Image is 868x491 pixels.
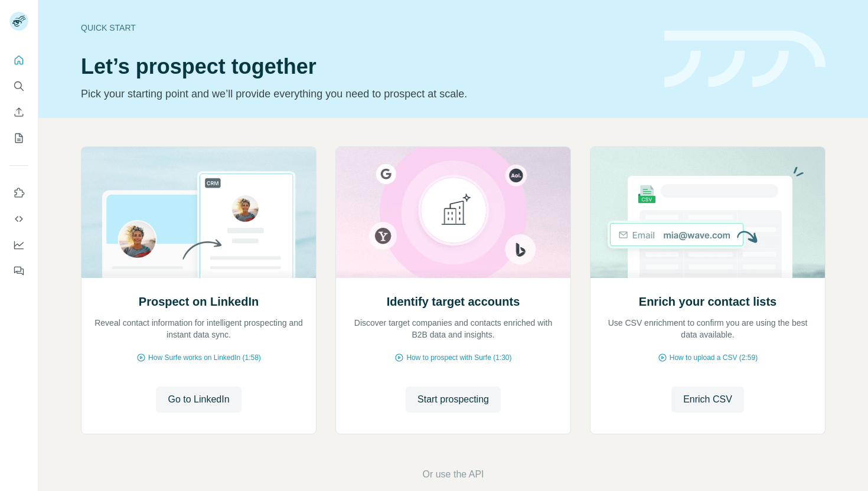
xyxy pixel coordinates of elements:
h2: Enrich your contact lists [639,293,776,310]
span: How Surfe works on LinkedIn (1:58) [148,352,261,363]
button: Quick start [9,50,28,71]
img: Enrich your contact lists [590,147,825,278]
button: Use Surfe on LinkedIn [9,182,28,204]
button: Search [9,76,28,97]
button: Use Surfe API [9,208,28,230]
p: Pick your starting point and we’ll provide everything you need to prospect at scale. [81,86,650,102]
p: Discover target companies and contacts enriched with B2B data and insights. [348,317,559,341]
button: Enrich CSV [671,387,744,413]
button: Go to LinkedIn [156,387,241,413]
span: Start prospecting [417,392,489,407]
p: Reveal contact information for intelligent prospecting and instant data sync. [93,317,304,341]
span: How to upload a CSV (2:59) [670,352,758,363]
h1: Let’s prospect together [81,55,650,78]
div: Quick start [81,22,650,34]
button: My lists [9,127,28,149]
span: How to prospect with Surfe (1:30) [406,352,511,363]
span: Enrich CSV [683,392,732,407]
h2: Identify target accounts [387,293,520,310]
button: Or use the API [422,467,484,482]
button: Feedback [9,260,28,281]
img: Identify target accounts [335,147,571,278]
img: banner [664,31,825,88]
button: Start prospecting [406,387,501,413]
span: Go to LinkedIn [168,392,229,407]
h2: Prospect on LinkedIn [139,293,259,310]
button: Enrich CSV [9,102,28,123]
button: Dashboard [9,234,28,256]
p: Use CSV enrichment to confirm you are using the best data available. [602,317,813,341]
img: Prospect on LinkedIn [81,147,316,278]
